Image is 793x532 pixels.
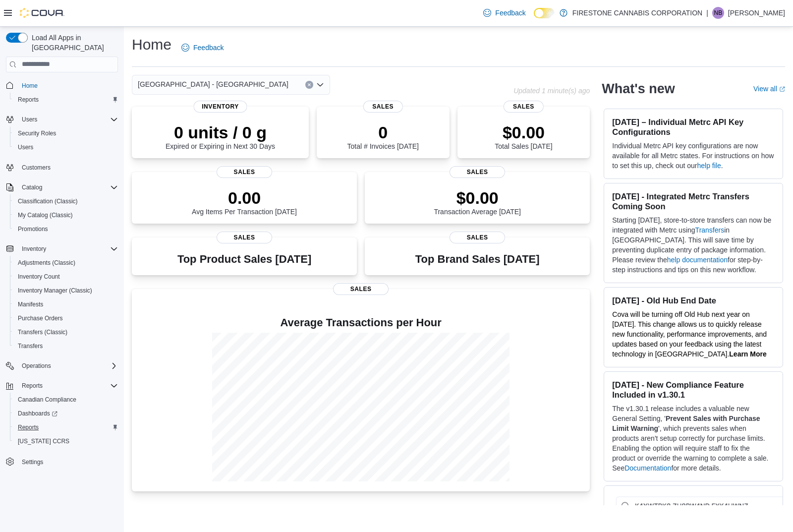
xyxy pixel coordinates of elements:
[10,297,122,311] button: Manifests
[316,81,324,89] button: Open list of options
[14,127,118,139] span: Security Roles
[22,82,38,90] span: Home
[706,7,708,19] p: |
[14,195,118,207] span: Classification (Classic)
[14,271,64,283] a: Inventory Count
[18,455,118,468] span: Settings
[714,7,723,19] span: nb
[14,141,118,153] span: Users
[10,325,122,339] button: Transfers (Classic)
[22,362,51,370] span: Operations
[534,8,555,18] input: Dark Mode
[2,113,122,126] button: Users
[534,18,534,19] span: Dark Mode
[513,87,590,95] p: Updated 1 minute(s) ago
[729,350,766,358] a: Learn More
[10,256,122,270] button: Adjustments (Classic)
[10,194,122,208] button: Classification (Classic)
[2,78,122,93] button: Home
[14,312,118,324] span: Purchase Orders
[2,242,122,256] button: Inventory
[18,225,48,233] span: Promotions
[10,420,122,434] button: Reports
[22,116,37,123] span: Users
[14,312,67,324] a: Purchase Orders
[14,394,80,406] a: Canadian Compliance
[612,380,775,400] h3: [DATE] - New Compliance Feature Included in v1.30.1
[14,421,43,433] a: Reports
[18,342,43,350] span: Transfers
[18,380,118,392] span: Reports
[602,81,675,97] h2: What's new
[14,326,71,338] a: Transfers (Classic)
[18,80,42,92] a: Home
[22,245,46,253] span: Inventory
[18,396,76,404] span: Canadian Compliance
[177,253,311,265] h3: Top Product Sales [DATE]
[18,243,50,255] button: Inventory
[14,408,61,419] a: Dashboards
[18,243,118,255] span: Inventory
[2,454,122,469] button: Settings
[14,421,118,433] span: Reports
[10,126,122,140] button: Security Roles
[14,435,118,447] span: Washington CCRS
[2,379,122,393] button: Reports
[18,259,75,267] span: Adjustments (Classic)
[6,74,118,495] nav: Complex example
[14,195,82,207] a: Classification (Classic)
[18,360,55,372] button: Operations
[28,33,118,53] span: Load All Apps in [GEOGRAPHIC_DATA]
[14,127,60,139] a: Security Roles
[10,140,122,154] button: Users
[18,437,69,445] span: [US_STATE] CCRS
[14,94,118,106] span: Reports
[217,232,272,243] span: Sales
[779,86,785,92] svg: External link
[612,296,775,305] h3: [DATE] - Old Hub End Date
[140,317,582,329] h4: Average Transactions per Hour
[363,101,403,113] span: Sales
[10,393,122,407] button: Canadian Compliance
[10,270,122,284] button: Inventory Count
[14,209,118,221] span: My Catalog (Classic)
[18,96,39,104] span: Reports
[18,162,55,174] a: Customers
[18,328,67,336] span: Transfers (Classic)
[18,114,118,125] span: Users
[14,326,118,338] span: Transfers (Classic)
[434,188,521,216] div: Transaction Average [DATE]
[434,188,521,208] p: $0.00
[18,360,118,372] span: Operations
[10,222,122,236] button: Promotions
[572,7,702,19] p: FIRESTONE CANNABIS CORPORATION
[14,340,47,352] a: Transfers
[2,359,122,373] button: Operations
[177,38,227,58] a: Feedback
[14,94,43,106] a: Reports
[624,464,671,472] a: Documentation
[10,339,122,353] button: Transfers
[14,285,96,296] a: Inventory Manager (Classic)
[10,208,122,222] button: My Catalog (Classic)
[347,122,419,150] div: Total # Invoices [DATE]
[612,117,775,137] h3: [DATE] – Individual Metrc API Key Configurations
[10,284,122,297] button: Inventory Manager (Classic)
[495,122,552,142] p: $0.00
[18,181,118,193] span: Catalog
[14,340,118,352] span: Transfers
[18,79,118,92] span: Home
[22,164,51,172] span: Customers
[10,93,122,107] button: Reports
[2,180,122,194] button: Catalog
[166,122,275,150] div: Expired or Expiring in Next 30 Days
[415,253,540,265] h3: Top Brand Sales [DATE]
[10,407,122,420] a: Dashboards
[14,257,79,269] a: Adjustments (Classic)
[18,456,47,468] a: Settings
[18,197,78,205] span: Classification (Classic)
[667,256,728,264] a: help documentation
[450,166,505,178] span: Sales
[14,408,118,419] span: Dashboards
